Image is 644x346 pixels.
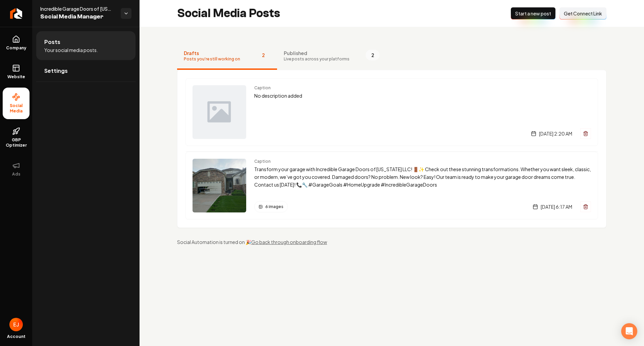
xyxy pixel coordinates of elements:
a: Post previewCaptionNo description added[DATE] 2:20 AM [185,78,598,146]
p: No description added [254,92,591,100]
img: Post preview [193,85,246,139]
span: Social Media [3,103,30,114]
span: Your social media posts. [44,47,98,53]
span: 2 [366,50,380,60]
h2: Social Media Posts [177,7,280,20]
img: Eduard Joers [9,318,23,331]
span: Posts you're still working on [184,56,240,62]
a: GBP Optimizer [3,122,30,153]
span: GBP Optimizer [3,137,30,148]
span: Website [5,74,28,80]
span: Published [284,50,350,56]
span: Account [7,334,25,339]
button: PublishedLive posts across your platforms2 [277,43,386,70]
a: Website [3,59,30,85]
button: DraftsPosts you're still working on2 [177,43,277,70]
span: Company [3,45,29,51]
span: Get Connect Link [564,10,602,17]
span: [DATE] 6:17 AM [541,203,572,210]
span: Start a new post [515,10,551,17]
span: Caption [254,85,591,91]
a: Settings [36,60,136,82]
span: Caption [254,159,591,164]
span: Live posts across your platforms [284,56,350,62]
img: Post preview [193,159,246,212]
p: Transform your garage with Incredible Garage Doors of [US_STATE] LLC! 🚪✨ Check out these stunning... [254,165,591,188]
span: 6 images [265,204,283,209]
span: Posts [44,38,60,46]
span: Incredible Garage Doors of [US_STATE] LLC [40,5,115,12]
button: Start a new post [511,7,555,19]
span: [DATE] 2:20 AM [539,130,572,137]
span: Social Media Manager [40,12,115,21]
span: Ads [9,171,23,177]
span: 2 [256,50,270,60]
span: Social Automation is turned on 🎉 [177,239,251,245]
button: Ads [3,156,30,182]
button: Get Connect Link [559,7,606,19]
span: Drafts [184,50,240,56]
div: Open Intercom Messenger [621,323,637,339]
a: Go back through onboarding flow [251,239,327,245]
button: Open user button [9,318,23,331]
a: Company [3,30,30,56]
a: Post previewCaptionTransform your garage with Incredible Garage Doors of [US_STATE] LLC! 🚪✨ Check... [185,151,598,219]
img: Rebolt Logo [10,8,22,19]
nav: Tabs [177,43,606,70]
span: Settings [44,67,68,75]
